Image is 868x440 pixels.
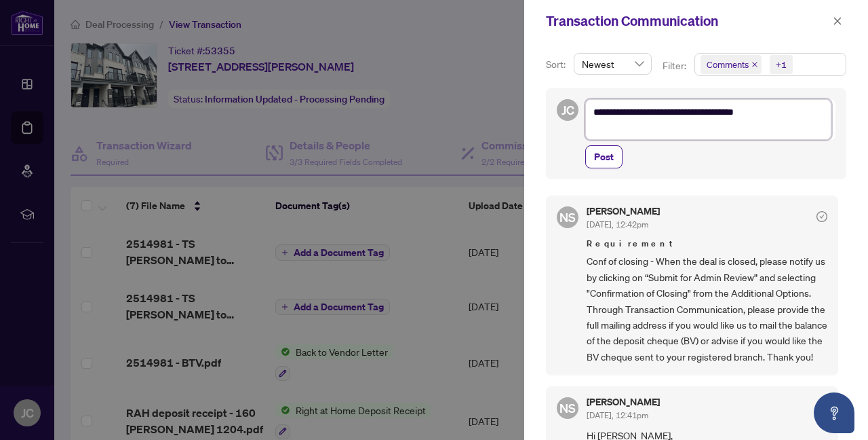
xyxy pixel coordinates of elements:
[587,253,827,365] span: Conf of closing - When the deal is closed, please notify us by clicking on “Submit for Admin Revi...
[663,58,688,73] p: Filter:
[561,100,574,120] span: JC
[816,211,827,222] span: check-circle
[582,54,644,74] span: Newest
[594,146,614,168] span: Post
[559,208,576,227] span: NS
[814,392,854,433] button: Open asap
[559,399,576,418] span: NS
[546,57,568,72] p: Sort:
[587,206,660,216] h5: [PERSON_NAME]
[833,16,842,26] span: close
[776,58,787,71] div: +1
[587,219,648,230] span: [DATE], 12:42pm
[587,410,648,420] span: [DATE], 12:41pm
[707,58,749,71] span: Comments
[546,11,829,31] div: Transaction Communication
[587,237,827,251] span: Requirement
[751,61,758,68] span: close
[587,397,660,407] h5: [PERSON_NAME]
[701,55,762,74] span: Comments
[585,145,623,168] button: Post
